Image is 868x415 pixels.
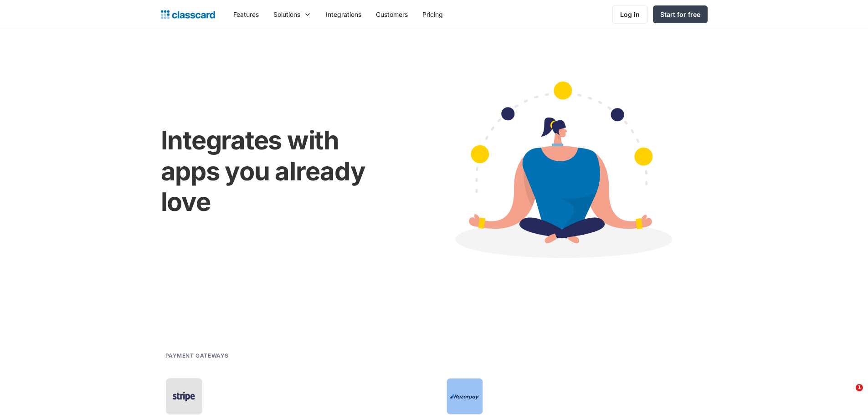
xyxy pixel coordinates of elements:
[266,4,318,25] div: Solutions
[369,4,415,25] a: Customers
[660,10,700,19] div: Start for free
[620,10,640,19] div: Log in
[653,5,708,23] a: Start for free
[612,5,647,24] a: Log in
[226,4,266,25] a: Features
[161,125,397,217] h1: Integrates with apps you already love
[169,389,199,403] img: Stripe
[318,4,369,25] a: Integrations
[416,64,708,282] img: Cartoon image showing connected apps
[161,8,215,21] a: home
[450,394,479,400] img: Razorpay
[415,4,450,25] a: Pricing
[837,384,859,406] iframe: Intercom live chat
[856,384,863,391] span: 1
[273,10,300,19] div: Solutions
[165,351,229,360] h2: Payment gateways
